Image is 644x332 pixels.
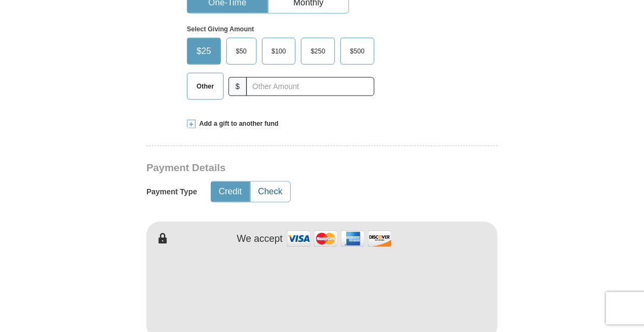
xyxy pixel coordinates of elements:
[231,43,252,59] span: $50
[187,25,254,33] strong: Select Giving Amount
[266,43,292,59] span: $100
[305,43,331,59] span: $250
[146,162,422,174] h3: Payment Details
[237,233,283,245] h4: We accept
[246,77,374,96] input: Other Amount
[146,187,197,197] h5: Payment Type
[345,43,370,59] span: $500
[211,182,250,202] button: Credit
[251,182,290,202] button: Check
[229,77,247,96] span: $
[285,227,393,250] img: credit cards accepted
[196,119,279,128] span: Add a gift to another fund
[191,78,219,94] span: Other
[191,43,217,59] span: $25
